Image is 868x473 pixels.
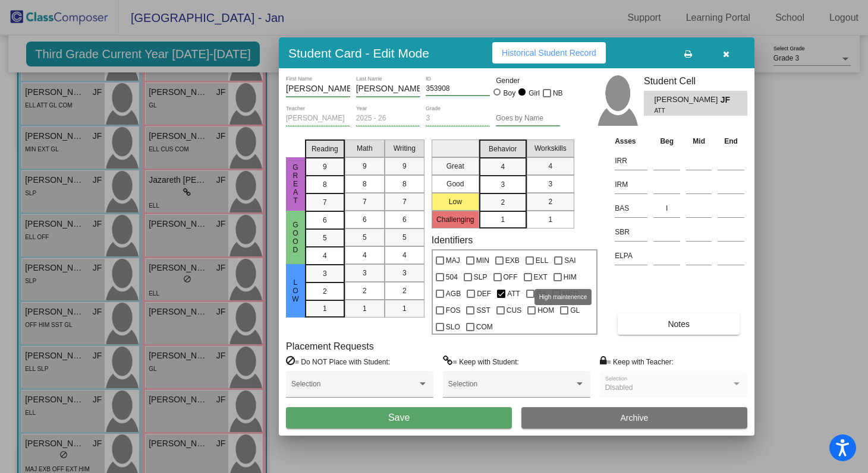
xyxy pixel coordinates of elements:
[363,232,367,243] span: 5
[570,303,580,318] span: GL
[432,234,473,246] label: Identifiers
[615,223,647,241] input: assessment
[286,115,350,123] input: teacher
[650,135,683,148] th: Beg
[312,144,338,154] span: Reading
[654,106,712,115] span: ATT
[363,196,367,207] span: 7
[503,88,516,99] div: Boy
[323,215,327,226] span: 6
[446,287,461,301] span: AGB
[388,412,410,423] span: Save
[615,152,647,170] input: assessment
[402,214,407,225] span: 6
[528,88,540,99] div: Girl
[476,253,489,268] span: MIN
[501,214,505,225] span: 1
[363,250,367,261] span: 4
[534,270,548,284] span: EXT
[426,85,490,93] input: Enter ID
[323,303,327,314] span: 1
[507,303,521,318] span: CUS
[402,250,407,261] span: 4
[501,197,505,208] span: 2
[290,278,301,303] span: Low
[323,286,327,297] span: 2
[476,303,490,318] span: SST
[323,250,327,261] span: 4
[446,303,461,318] span: FOS
[286,407,512,428] button: Save
[323,268,327,279] span: 3
[363,179,367,189] span: 8
[286,341,374,352] label: Placement Requests
[548,196,552,207] span: 2
[564,253,575,268] span: SAI
[496,75,560,86] mat-label: Gender
[446,270,458,284] span: 504
[356,115,420,123] input: year
[668,319,690,329] span: Notes
[501,179,505,190] span: 3
[553,86,563,100] span: NB
[443,355,519,367] label: = Keep with Student:
[548,161,552,172] span: 4
[402,268,407,278] span: 3
[505,253,520,268] span: EXB
[363,161,367,172] span: 9
[323,161,327,172] span: 9
[548,214,552,225] span: 1
[402,285,407,296] span: 2
[502,48,596,58] span: Historical Student Record
[615,199,647,217] input: assessment
[357,143,373,154] span: Math
[507,287,520,301] span: ATT
[615,176,647,193] input: assessment
[489,144,517,154] span: Behavior
[715,135,747,148] th: End
[600,355,674,367] label: = Keep with Teacher:
[446,320,460,334] span: SLO
[290,163,301,205] span: Great
[288,46,429,61] h3: Student Card - Edit Mode
[363,303,367,314] span: 1
[363,285,367,296] span: 2
[683,135,715,148] th: Mid
[605,383,633,392] span: Disabled
[721,94,737,106] span: JF
[363,214,367,225] span: 6
[492,42,606,64] button: Historical Student Record
[394,143,416,154] span: Writing
[615,247,647,265] input: assessment
[286,355,390,367] label: = Do NOT Place with Student:
[654,94,720,106] span: [PERSON_NAME]
[474,270,488,284] span: SLP
[612,135,650,148] th: Asses
[521,407,747,428] button: Archive
[323,233,327,243] span: 5
[363,268,367,278] span: 3
[564,270,577,284] span: HIM
[402,196,407,207] span: 7
[537,303,554,318] span: HOM
[402,303,407,314] span: 1
[548,179,552,189] span: 3
[496,115,560,123] input: goes by name
[402,161,407,172] span: 9
[476,320,493,334] span: COM
[426,115,490,123] input: grade
[536,253,548,268] span: ELL
[402,179,407,189] span: 8
[402,232,407,243] span: 5
[323,179,327,190] span: 8
[618,313,740,335] button: Notes
[446,253,460,268] span: MAJ
[323,197,327,208] span: 7
[504,270,518,284] span: OFF
[644,75,747,87] h3: Student Cell
[536,287,546,301] span: GA
[621,413,649,423] span: Archive
[501,161,505,172] span: 4
[477,287,491,301] span: DEF
[290,221,301,254] span: Good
